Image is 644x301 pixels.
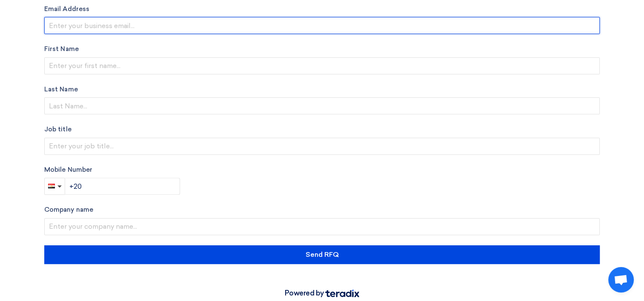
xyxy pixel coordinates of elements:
[44,17,600,34] input: Enter your business email...
[44,138,600,155] input: Enter your job title...
[44,4,600,14] label: Email Address
[325,290,359,297] img: Teradix logo
[285,289,324,297] span: Powered by
[44,57,600,74] input: Enter your first name...
[44,125,600,134] label: Job title
[65,178,180,195] input: Enter phone number...
[44,44,600,54] label: First Name
[44,97,600,114] input: Last Name...
[44,205,600,215] label: Company name
[44,85,600,94] label: Last Name
[44,218,600,235] input: Enter your company name...
[44,165,600,175] label: Mobile Number
[608,267,634,292] div: Open chat
[44,245,600,264] button: Send RFQ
